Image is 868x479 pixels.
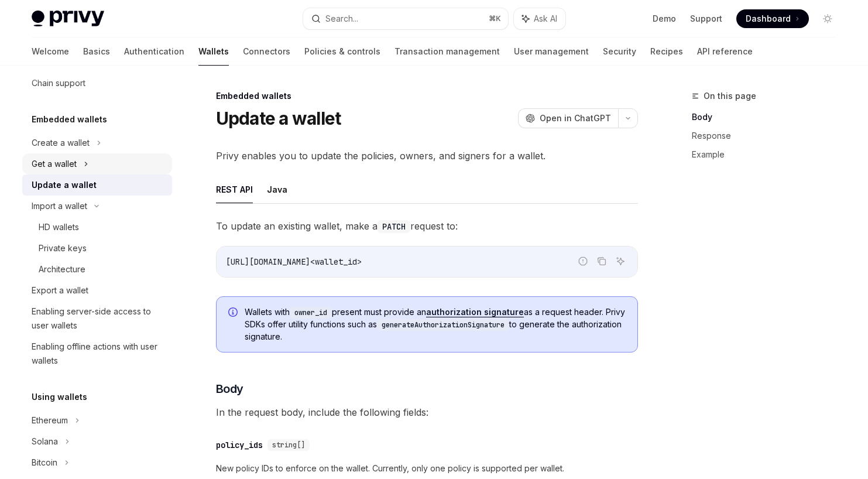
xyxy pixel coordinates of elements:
button: Ask AI [613,254,628,269]
a: User management [514,37,589,66]
span: On this page [704,89,756,103]
span: Privy enables you to update the policies, owners, and signers for a wallet. [216,148,638,164]
h5: Using wallets [32,390,87,404]
div: Enabling offline actions with user wallets [32,340,165,368]
div: Enabling server-side access to user wallets [32,304,165,333]
a: HD wallets [22,217,172,238]
h5: Embedded wallets [32,112,107,126]
div: Ethereum [32,413,68,427]
button: Java [267,176,287,203]
a: Wallets [198,37,229,66]
span: string[] [272,440,305,450]
div: Import a wallet [32,199,87,213]
svg: Info [228,307,240,319]
a: Support [690,13,722,25]
div: Update a wallet [32,178,97,192]
code: owner_id [290,307,332,319]
code: PATCH [378,220,410,233]
div: Get a wallet [32,157,77,171]
button: Search...⌘K [303,8,508,29]
div: Private keys [39,241,87,255]
span: Dashboard [746,13,791,25]
a: Connectors [243,37,290,66]
button: Ask AI [514,8,565,29]
span: Wallets with present must provide an as a request header. Privy SDKs offer utility functions such... [245,306,626,343]
button: REST API [216,176,253,203]
div: Embedded wallets [216,90,638,102]
a: Basics [83,37,110,66]
a: API reference [697,37,753,66]
span: In the request body, include the following fields: [216,404,638,420]
div: Search... [325,12,358,26]
span: [URL][DOMAIN_NAME]<wallet_id> [226,256,362,267]
div: Export a wallet [32,283,88,297]
a: authorization signature [426,307,524,317]
span: Open in ChatGPT [540,112,611,124]
a: Body [692,108,846,126]
a: Welcome [32,37,69,66]
a: Authentication [124,37,184,66]
a: Architecture [22,259,172,280]
a: Export a wallet [22,280,172,301]
a: Policies & controls [304,37,380,66]
button: Open in ChatGPT [518,108,618,128]
div: Create a wallet [32,136,90,150]
img: light logo [32,11,104,27]
a: Update a wallet [22,175,172,196]
span: Ask AI [534,13,557,25]
a: Enabling offline actions with user wallets [22,336,172,371]
div: HD wallets [39,220,79,234]
a: Example [692,145,846,164]
div: Solana [32,434,58,449]
span: New policy IDs to enforce on the wallet. Currently, only one policy is supported per wallet. [216,461,638,475]
div: policy_ids [216,439,263,451]
button: Report incorrect code [575,254,591,269]
span: To update an existing wallet, make a request to: [216,218,638,234]
button: Toggle dark mode [818,9,837,28]
a: Demo [653,13,676,25]
a: Response [692,126,846,145]
span: Body [216,381,243,397]
a: Enabling server-side access to user wallets [22,301,172,336]
a: Transaction management [394,37,500,66]
h1: Update a wallet [216,108,341,129]
a: Private keys [22,238,172,259]
div: Bitcoin [32,456,57,470]
a: Security [603,37,636,66]
button: Copy the contents from the code block [594,254,609,269]
code: generateAuthorizationSignature [377,319,509,331]
a: Dashboard [736,9,809,28]
span: ⌘ K [489,14,501,23]
a: Recipes [650,37,683,66]
div: Architecture [39,262,85,276]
